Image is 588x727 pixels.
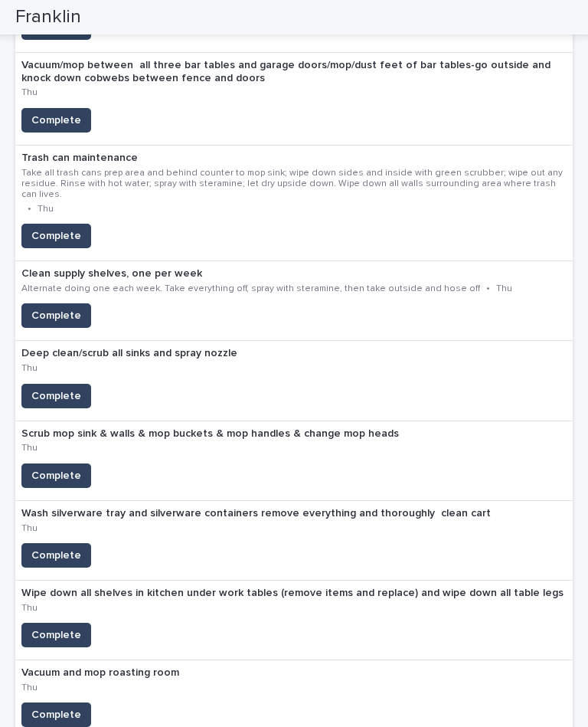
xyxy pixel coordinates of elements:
a: Wipe down all shelves in kitchen under work tables (remove items and replace) and wipe down all t... [15,581,573,660]
button: Complete [21,463,91,488]
button: Complete [21,303,91,328]
p: Thu [21,603,38,614]
a: Vacuum/mop between all three bar tables and garage doors/mop/dust feet of bar tables-go outside a... [15,53,573,146]
h2: Franklin [15,6,81,28]
a: Clean supply shelves, one per weekAlternate doing one each week. Take everything off, spray with ... [15,261,573,341]
span: Complete [31,548,81,563]
p: Thu [496,283,512,294]
p: Thu [21,523,38,534]
span: Complete [31,627,81,643]
p: Take all trash cans prep area and behind counter to mop sink; wipe down sides and inside with gre... [21,168,567,201]
button: Complete [21,108,91,133]
p: Deep clean/scrub all sinks and spray nozzle [21,347,253,360]
p: Thu [21,683,38,693]
a: Wash silverware tray and silverware containers remove everything and thoroughly clean cartThuComp... [15,501,573,581]
p: Scrub mop sink & walls & mop buckets & mop handles & change mop heads [21,427,415,440]
p: Vacuum/mop between all three bar tables and garage doors/mop/dust feet of bar tables-go outside a... [21,59,567,85]
a: Scrub mop sink & walls & mop buckets & mop handles & change mop headsThuComplete [15,421,573,501]
p: Alternate doing one each week. Take everything off, spray with steramine, then take outside and h... [21,283,480,294]
a: Trash can maintenanceTake all trash cans prep area and behind counter to mop sink; wipe down side... [15,146,573,261]
a: Deep clean/scrub all sinks and spray nozzleThuComplete [15,341,573,421]
p: Thu [38,204,54,214]
span: Complete [31,308,81,323]
p: Thu [21,363,38,374]
p: Vacuum and mop roasting room [21,666,195,680]
p: Thu [21,443,38,454]
p: Wash silverware tray and silverware containers remove everything and thoroughly clean cart [21,507,507,520]
button: Complete [21,623,91,647]
span: Complete [31,228,81,244]
span: Complete [31,707,81,722]
p: • [486,283,490,294]
span: Complete [31,113,81,128]
span: Complete [31,468,81,483]
p: Clean supply shelves, one per week [21,267,567,280]
button: Complete [21,224,91,248]
button: Complete [21,543,91,568]
p: Trash can maintenance [21,152,567,165]
p: Wipe down all shelves in kitchen under work tables (remove items and replace) and wipe down all t... [21,587,567,600]
button: Complete [21,702,91,727]
span: Complete [31,388,81,404]
p: • [28,204,31,214]
button: Complete [21,384,91,408]
p: Thu [21,87,38,98]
